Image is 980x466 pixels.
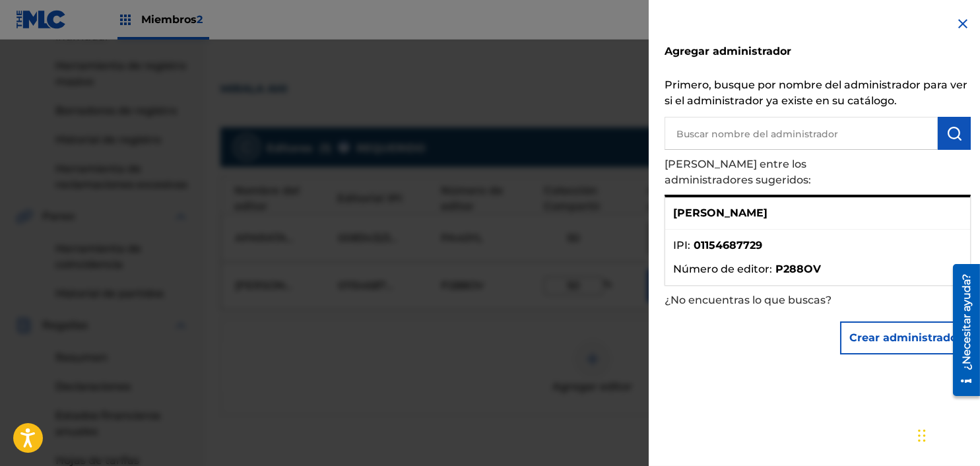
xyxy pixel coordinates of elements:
[197,13,203,26] font: 2
[946,125,962,141] img: Búsqueda de obras
[673,263,769,275] font: Número de editor
[673,239,688,251] font: IPI
[673,207,768,219] font: [PERSON_NAME]
[943,259,980,401] iframe: Centro de recursos
[665,158,811,186] font: [PERSON_NAME] entre los administradores sugeridos:
[665,117,938,150] input: Buscar nombre del administrador
[694,239,762,251] font: 01154687729
[117,12,133,28] img: Principales titulares de derechos
[918,416,926,455] div: Arrastrar
[775,263,821,275] font: P288OV
[914,403,980,466] iframe: Widget de chat
[769,263,772,275] font: :
[849,331,962,344] font: Crear administrador
[665,45,791,57] font: Agregar administrador
[688,239,690,251] font: :
[665,79,967,107] font: Primero, busque por nombre del administrador para ver si el administrador ya existe en su catálogo.
[840,321,971,354] button: Crear administrador
[665,294,832,306] font: ¿No encuentras lo que buscas?
[141,13,197,26] font: Miembros
[16,10,67,29] img: Logotipo del MLC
